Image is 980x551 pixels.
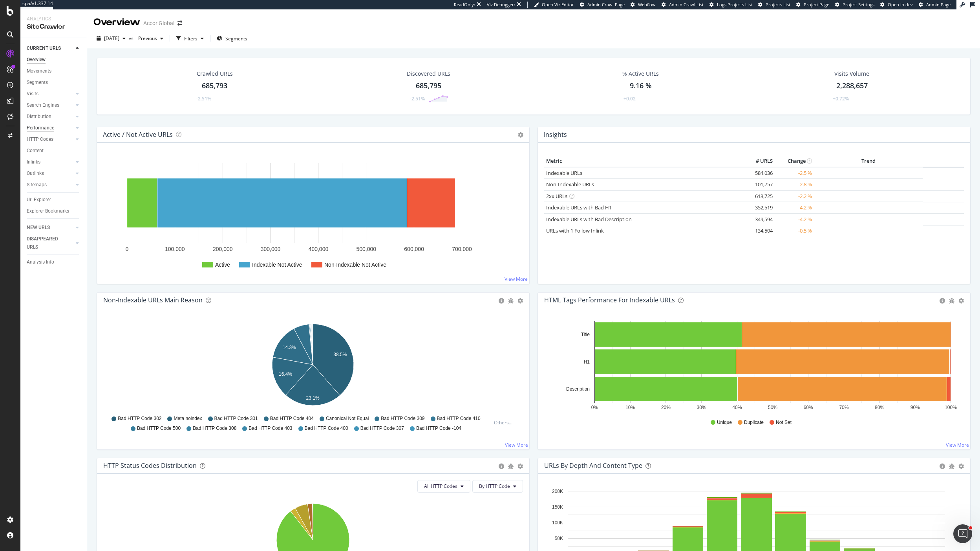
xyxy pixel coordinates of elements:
[27,78,81,87] a: Segments
[546,169,582,176] a: Indexable URLs
[193,425,236,432] span: Bad HTTP Code 308
[669,2,704,7] span: Admin Crawl List
[333,352,347,357] text: 38.5%
[27,90,73,98] a: Visits
[587,2,625,7] span: Admin Crawl Page
[27,90,38,98] div: Visits
[27,101,59,109] div: Search Engines
[743,213,775,225] td: 349,594
[552,520,563,526] text: 100K
[949,464,954,469] div: bug
[880,2,913,8] a: Open in dev
[743,167,775,179] td: 584,036
[27,44,61,53] div: CURRENT URLS
[454,2,475,8] div: ReadOnly:
[129,35,135,42] span: vs
[324,262,386,268] text: Non-Indexable Not Active
[143,19,174,27] div: Accor Global
[949,298,954,304] div: bug
[508,298,514,304] div: bug
[581,332,590,337] text: Title
[709,2,752,8] a: Logs Projects List
[27,158,40,166] div: Inlinks
[27,22,80,31] div: SiteCrawler
[766,2,790,7] span: Projects List
[416,425,461,432] span: Bad HTTP Code -104
[27,135,53,144] div: HTTP Codes
[381,415,424,422] span: Bad HTTP Code 309
[776,419,792,426] span: Not Set
[662,2,704,8] a: Admin Crawl List
[270,415,314,422] span: Bad HTTP Code 404
[27,147,81,155] a: Content
[305,425,348,432] span: Bad HTTP Code 400
[534,2,574,8] a: Open Viz Editor
[775,213,814,225] td: -4.2 %
[27,78,48,87] div: Segments
[27,16,80,22] div: Analytics
[775,155,814,167] th: Change
[835,2,874,8] a: Project Settings
[479,483,510,489] span: By HTTP Code
[165,246,185,252] text: 100,000
[279,371,292,377] text: 16.4%
[544,462,642,469] div: URLs by Depth and Content Type
[103,129,173,140] h4: Active / Not Active URLs
[623,95,636,102] div: +0.02
[919,2,951,8] a: Admin Page
[103,321,523,412] svg: A chart.
[360,425,404,432] span: Bad HTTP Code 307
[888,2,913,7] span: Open in dev
[839,405,848,410] text: 70%
[768,405,777,410] text: 50%
[743,202,775,214] td: 352,519
[945,405,957,410] text: 100%
[499,298,504,304] div: circle-info
[27,147,44,155] div: Content
[758,2,790,8] a: Projects List
[404,246,424,252] text: 600,000
[552,489,563,494] text: 200K
[27,235,66,251] div: DISAPPEARED URLS
[27,135,73,144] a: HTTP Codes
[27,207,81,215] a: Explorer Bookmarks
[796,2,829,8] a: Project Page
[197,70,233,78] div: Crawled URLs
[953,524,972,543] iframe: Intercom live chat
[544,129,567,140] h4: Insights
[544,296,675,304] div: HTML Tags Performance for Indexable URLs
[775,179,814,191] td: -2.8 %
[552,504,563,510] text: 150K
[911,405,920,410] text: 90%
[424,483,457,489] span: All HTTP Codes
[184,35,197,42] div: Filters
[177,20,182,26] div: arrow-right-arrow-left
[27,113,51,121] div: Distribution
[93,32,129,45] button: [DATE]
[638,2,656,7] span: Webflow
[505,276,528,282] a: View More
[27,224,50,232] div: NEW URLS
[137,425,181,432] span: Bad HTTP Code 500
[27,258,81,266] a: Analysis Info
[27,67,51,75] div: Movements
[591,405,598,410] text: 0%
[417,480,470,493] button: All HTTP Codes
[174,415,202,422] span: Meta noindex
[135,32,166,45] button: Previous
[555,536,563,541] text: 50K
[27,224,73,232] a: NEW URLS
[940,464,945,469] div: circle-info
[566,386,590,392] text: Description
[804,405,813,410] text: 60%
[775,202,814,214] td: -4.2 %
[630,81,652,91] div: 9.16 %
[27,56,81,64] a: Overview
[544,155,743,167] th: Metric
[27,67,81,75] a: Movements
[743,179,775,191] td: 101,757
[410,95,425,102] div: -2.51%
[306,395,320,401] text: 23.1%
[544,321,964,412] svg: A chart.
